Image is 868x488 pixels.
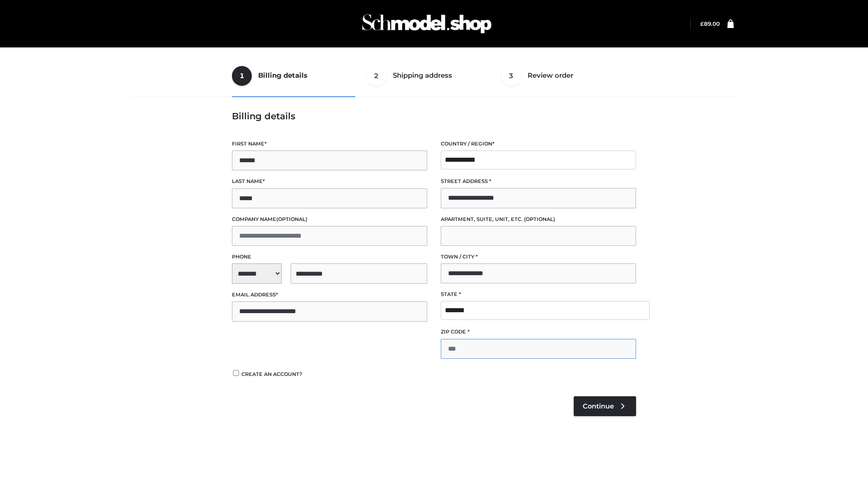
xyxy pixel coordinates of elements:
a: £89.00 [700,20,720,27]
label: Company name [232,215,427,224]
label: Phone [232,253,427,261]
label: ZIP Code [441,328,636,336]
label: First name [232,140,427,148]
span: (optional) [276,216,307,222]
input: Create an account? [232,370,240,376]
bdi: 89.00 [700,20,720,27]
a: Continue [574,396,636,416]
label: Country / Region [441,140,636,148]
label: Town / City [441,253,636,261]
span: (optional) [524,216,555,222]
h3: Billing details [232,111,636,122]
span: Continue [583,402,614,410]
label: Apartment, suite, unit, etc. [441,215,636,224]
label: State [441,290,636,299]
label: Street address [441,177,636,186]
label: Email address [232,291,427,299]
label: Last name [232,177,427,186]
img: Schmodel Admin 964 [359,6,495,42]
span: £ [700,20,704,27]
span: Create an account? [241,371,302,377]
